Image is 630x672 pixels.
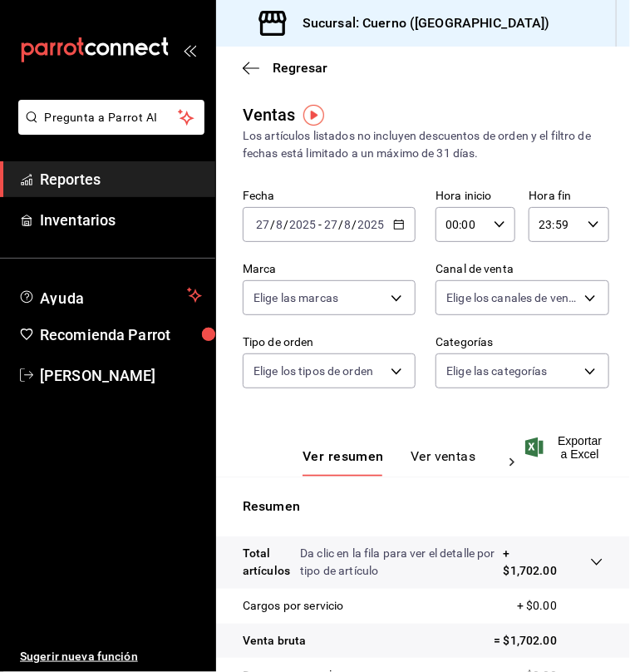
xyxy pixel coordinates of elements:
[243,545,300,580] p: Total artículos
[243,60,327,76] button: Regresar
[45,109,179,126] span: Pregunta a Parrot AI
[529,190,608,202] label: Hora fin
[253,289,338,306] span: Elige las marcas
[40,324,202,346] span: Recomienda Parrot
[243,497,603,516] p: Resumen
[318,218,322,231] span: -
[446,363,548,379] span: Elige las categorías
[273,60,327,76] span: Regresar
[352,218,357,231] span: /
[243,632,306,650] p: Venta bruta
[40,168,202,190] span: Reportes
[18,100,204,135] button: Pregunta a Parrot AI
[323,218,338,231] input: --
[411,448,476,477] button: Ver ventas
[243,190,416,202] label: Fecha
[344,218,352,231] input: --
[275,218,283,231] input: --
[243,102,296,127] div: Ventas
[436,264,608,275] label: Canal de venta
[495,632,603,650] p: = $1,702.00
[504,545,557,580] p: + $1,702.00
[446,289,578,306] span: Elige los canales de venta
[283,218,288,231] span: /
[517,597,603,615] p: + $0.00
[357,218,386,231] input: ----
[243,597,344,615] p: Cargos por servicio
[255,218,270,231] input: --
[20,648,202,665] span: Sugerir nueva función
[436,337,608,348] label: Categorías
[40,364,202,387] span: [PERSON_NAME]
[40,209,202,231] span: Inventarios
[243,264,416,275] label: Marca
[303,105,324,126] img: Tooltip marker
[303,448,384,477] button: Ver resumen
[338,218,343,231] span: /
[243,337,416,348] label: Tipo de orden
[243,127,603,162] div: Los artículos listados no incluyen descuentos de orden y el filtro de fechas está limitado a un m...
[253,363,373,379] span: Elige los tipos de orden
[303,448,495,477] div: navigation tabs
[270,218,275,231] span: /
[183,43,196,57] button: open_drawer_menu
[529,434,603,461] button: Exportar a Excel
[436,190,515,202] label: Hora inicio
[288,218,317,231] input: ----
[300,545,504,580] p: Da clic en la fila para ver el detalle por tipo de artículo
[40,285,180,305] span: Ayuda
[289,13,550,33] h3: Sucursal: Cuerno ([GEOGRAPHIC_DATA])
[12,121,204,138] a: Pregunta a Parrot AI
